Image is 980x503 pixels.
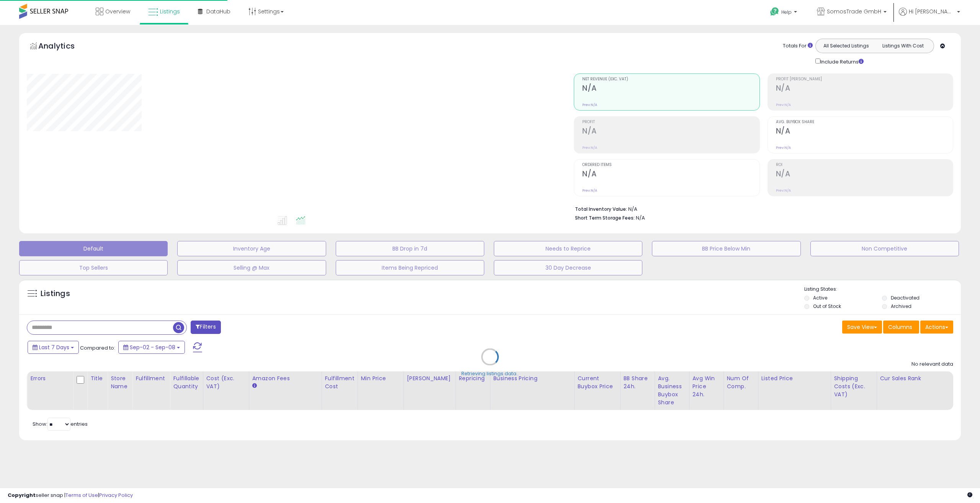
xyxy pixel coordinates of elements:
small: Prev: N/A [582,145,597,150]
h2: N/A [582,84,759,94]
button: 30 Day Decrease [494,260,642,275]
span: N/A [636,214,645,221]
small: Prev: N/A [776,103,791,107]
span: Listings [160,8,180,15]
small: Prev: N/A [776,188,791,193]
button: Non Competitive [810,241,959,256]
b: Total Inventory Value: [575,206,627,212]
button: Needs to Reprice [494,241,642,256]
div: Include Returns [810,57,873,66]
a: Help [764,1,805,25]
button: Listings With Cost [874,41,931,51]
button: Items Being Repriced [336,260,484,275]
span: Overview [105,8,130,15]
span: Avg. Buybox Share [776,120,953,124]
span: SomosTrade GmbH [827,8,881,15]
small: Prev: N/A [582,188,597,193]
span: ROI [776,163,953,167]
h2: N/A [776,127,953,137]
button: Default [19,241,168,256]
h2: N/A [582,169,759,180]
small: Prev: N/A [582,103,597,107]
div: Retrieving listings data.. [461,370,519,377]
i: Get Help [770,7,779,16]
small: Prev: N/A [776,145,791,150]
span: Ordered Items [582,163,759,167]
button: Top Sellers [19,260,168,275]
span: Profit [PERSON_NAME] [776,77,953,81]
h2: N/A [776,84,953,94]
button: Selling @ Max [177,260,326,275]
h2: N/A [582,127,759,137]
b: Short Term Storage Fees: [575,215,635,221]
span: Net Revenue (Exc. VAT) [582,77,759,81]
span: Profit [582,120,759,124]
h5: Analytics [38,41,90,53]
a: Hi [PERSON_NAME] [899,8,960,25]
button: All Selected Listings [818,41,875,51]
span: DataHub [206,8,230,15]
span: Hi [PERSON_NAME] [909,8,955,15]
button: BB Drop in 7d [336,241,484,256]
span: Help [781,9,792,15]
button: Inventory Age [177,241,326,256]
h2: N/A [776,169,953,180]
div: Totals For [783,42,813,50]
li: N/A [575,204,947,213]
button: BB Price Below Min [652,241,800,256]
